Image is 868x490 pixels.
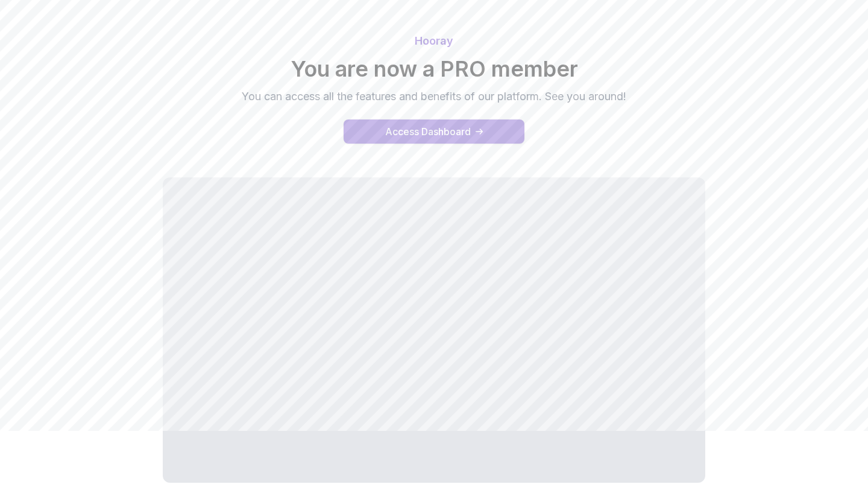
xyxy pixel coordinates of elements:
[231,88,637,105] p: You can access all the features and benefits of our platform. See you around!
[344,119,524,144] a: access-dashboard
[12,33,856,49] p: Hooray
[12,57,856,81] h2: You are now a PRO member
[163,177,705,483] iframe: welcome
[344,119,524,144] button: Access Dashboard
[385,124,471,139] div: Access Dashboard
